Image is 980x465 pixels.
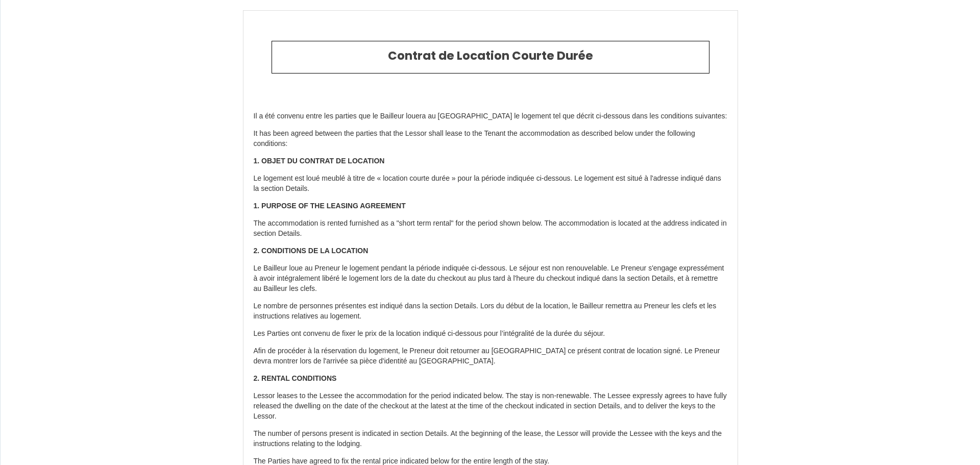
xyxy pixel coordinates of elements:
p: Lessor leases to the Lessee the accommodation for the period indicated below. The stay is non-ren... [254,391,727,422]
p: Le nombre de personnes présentes est indiqué dans la section Details. Lors du début de la locatio... [254,301,727,322]
p: Le logement est loué meublé à titre de « location courte durée » pour la période indiquée ci-dess... [254,174,727,194]
p: Afin de procéder à la réservation du logement, le Preneur doit retourner au [GEOGRAPHIC_DATA] ce ... [254,346,727,366]
p: Le Bailleur loue au Preneur le logement pendant la période indiquée ci-dessous. Le séjour est non... [254,263,727,294]
p: The accommodation is rented furnished as a "short term rental" for the period shown below. The ac... [254,218,727,239]
strong: 1. OBJET DU CONTRAT DE LOCATION [254,157,385,165]
p: Il a été convenu entre les parties que le Bailleur louera au [GEOGRAPHIC_DATA] le logement tel qu... [254,111,727,121]
p: Les Parties ont convenu de fixer le prix de la location indiqué ci-dessous pour l’intégralité de ... [254,329,727,339]
p: The number of persons present is indicated in section Details. At the beginning of the lease, the... [254,429,727,449]
h2: Contrat de Location Courte Durée [280,49,701,63]
strong: 2. RENTAL CONDITIONS [254,374,337,382]
p: It has been agreed between the parties that the Lessor shall lease to the Tenant the accommodatio... [254,129,727,149]
strong: 1. PURPOSE OF THE LEASING AGREEMENT [254,202,406,210]
strong: 2. CONDITIONS DE LA LOCATION [254,247,369,255]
